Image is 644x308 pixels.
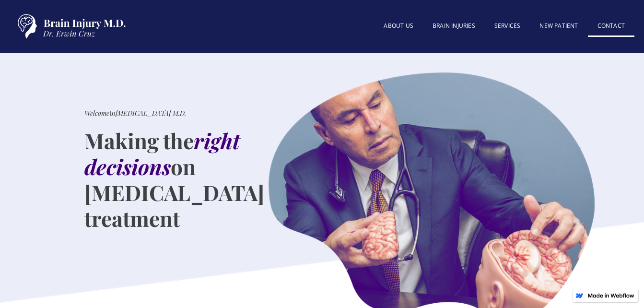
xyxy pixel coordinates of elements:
a: Contact [588,16,634,37]
em: Welcome [84,108,109,118]
a: SERVICES [485,16,530,36]
img: Made in Webflow [587,293,634,298]
em: right decisions [84,126,240,180]
a: home [10,10,129,43]
a: About US [374,16,423,36]
h1: Making the on [MEDICAL_DATA] treatment [84,128,264,231]
div: to [84,108,186,118]
em: [MEDICAL_DATA] M.D. [116,108,186,118]
a: New patient [530,16,587,36]
a: BRAIN INJURIES [423,16,485,36]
